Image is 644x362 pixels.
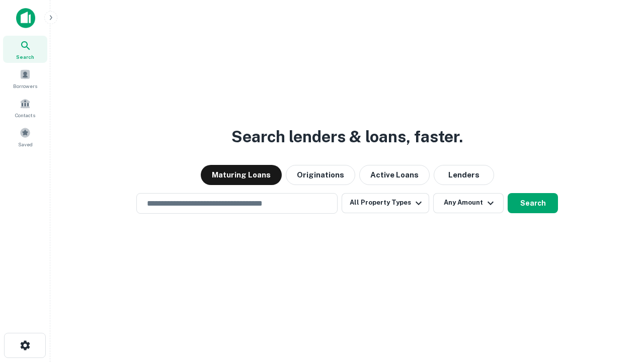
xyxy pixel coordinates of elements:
[201,165,282,185] button: Maturing Loans
[18,140,33,148] span: Saved
[16,53,34,61] span: Search
[342,193,429,213] button: All Property Types
[434,165,494,185] button: Lenders
[359,165,430,185] button: Active Loans
[231,125,463,149] h3: Search lenders & loans, faster.
[3,94,47,121] a: Contacts
[13,82,37,90] span: Borrowers
[286,165,355,185] button: Originations
[508,193,558,213] button: Search
[3,65,47,92] a: Borrowers
[16,8,35,28] img: capitalize-icon.png
[3,123,47,150] a: Saved
[433,193,504,213] button: Any Amount
[15,111,35,119] span: Contacts
[3,36,47,63] a: Search
[594,249,644,298] iframe: Chat Widget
